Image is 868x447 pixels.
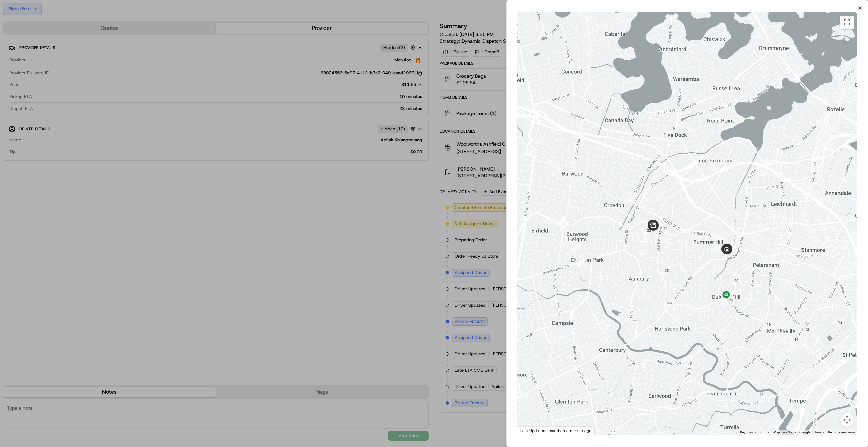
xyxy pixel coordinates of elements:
div: 9 [669,124,678,133]
div: 6 [555,216,564,225]
div: 25 [662,266,671,275]
div: 1 [578,257,587,266]
div: 21 [655,230,664,238]
div: 3 [577,258,586,267]
div: 30 [721,296,730,305]
span: Map data ©2025 Google [773,430,810,434]
a: Open this area in Google Maps (opens a new window) [519,426,542,435]
button: Map camera controls [840,413,854,427]
div: 24 [656,228,665,237]
div: Last Updated: less than a minute ago [517,426,595,435]
div: 20 [732,276,741,285]
div: 19 [727,296,735,305]
div: 16 [764,320,773,329]
div: 26 [665,298,674,307]
div: 13 [803,325,811,334]
div: 23 [645,226,654,235]
div: 4 [572,243,581,252]
a: Terms (opens in new tab) [814,430,824,434]
button: Keyboard shortcuts [740,430,769,435]
div: 14 [792,335,801,344]
div: 12 [836,318,845,327]
div: 5 [560,221,569,230]
div: 15 [775,326,784,335]
button: Toggle fullscreen view [840,16,854,29]
img: Google [519,426,542,435]
div: 8 [558,217,566,226]
a: Report a map error [828,430,855,434]
div: 29 [724,295,733,304]
div: 2 [577,258,585,267]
